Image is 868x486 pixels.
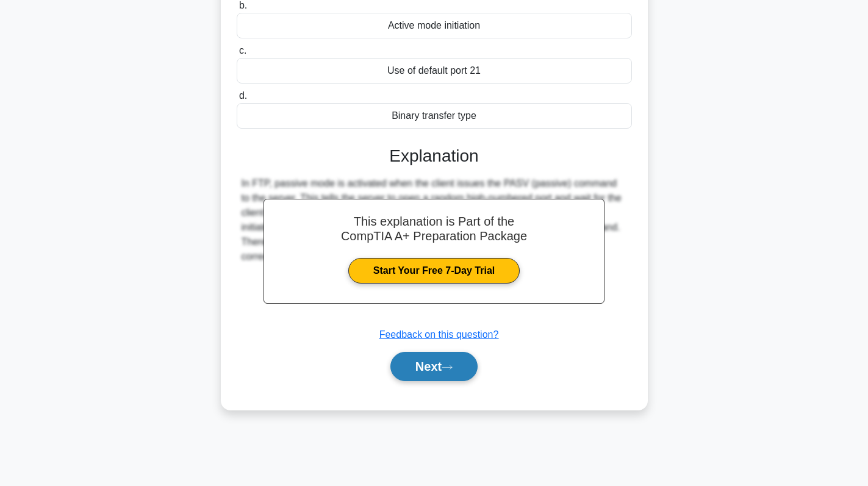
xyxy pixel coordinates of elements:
[244,146,625,166] h3: Explanation
[242,176,627,264] div: In FTP, passive mode is activated when the client issues the PASV (passive) command to the server...
[379,329,499,340] a: Feedback on this question?
[237,13,632,38] div: Active mode initiation
[237,58,632,84] div: Use of default port 21
[390,352,478,381] button: Next
[239,45,246,55] span: c.
[348,258,520,284] a: Start Your Free 7-Day Trial
[239,90,247,101] span: d.
[237,103,632,129] div: Binary transfer type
